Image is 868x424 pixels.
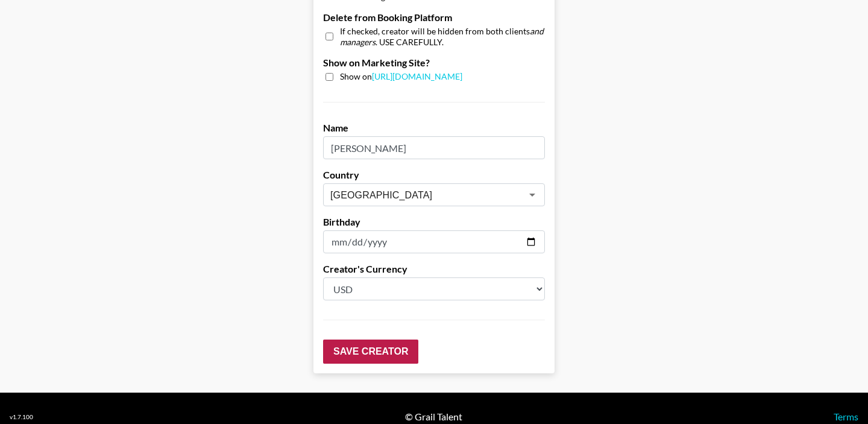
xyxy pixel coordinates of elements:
input: Save Creator [323,340,418,364]
em: and managers [340,26,544,47]
label: Country [323,169,545,181]
label: Show on Marketing Site? [323,57,545,69]
label: Birthday [323,216,545,228]
button: Open [524,186,541,203]
label: Delete from Booking Platform [323,11,545,24]
label: Creator's Currency [323,263,545,275]
label: Name [323,122,545,134]
span: Show on [340,71,462,83]
div: © Grail Talent [405,411,462,423]
a: [URL][DOMAIN_NAME] [372,71,462,81]
a: Terms [834,411,858,422]
div: v 1.7.100 [10,413,33,421]
span: If checked, creator will be hidden from both clients . USE CAREFULLY. [340,26,545,47]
